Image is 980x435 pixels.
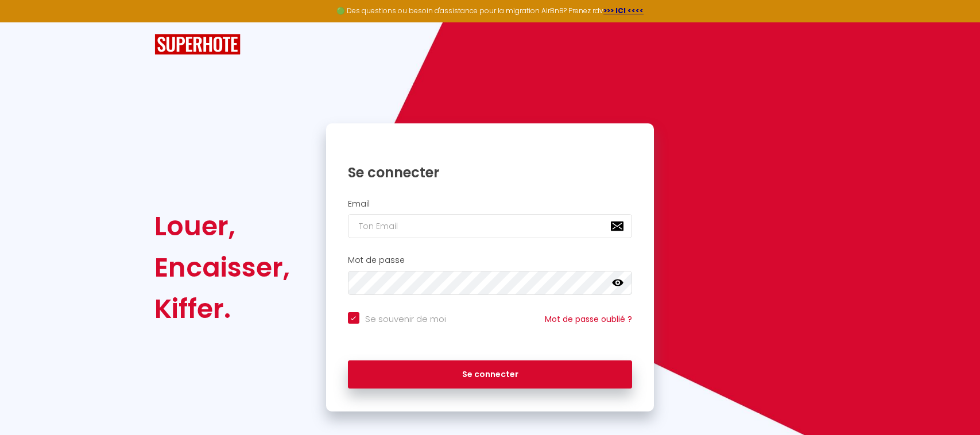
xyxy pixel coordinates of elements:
a: Mot de passe oublié ? [545,313,632,325]
button: Se connecter [348,360,633,389]
h2: Email [348,199,633,209]
h2: Mot de passe [348,255,633,265]
div: Encaisser, [154,247,290,288]
div: Louer, [154,205,290,247]
h1: Se connecter [348,164,633,181]
img: SuperHote logo [154,34,241,55]
a: >>> ICI <<<< [603,6,644,15]
input: Ton Email [348,214,633,238]
div: Kiffer. [154,288,290,329]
